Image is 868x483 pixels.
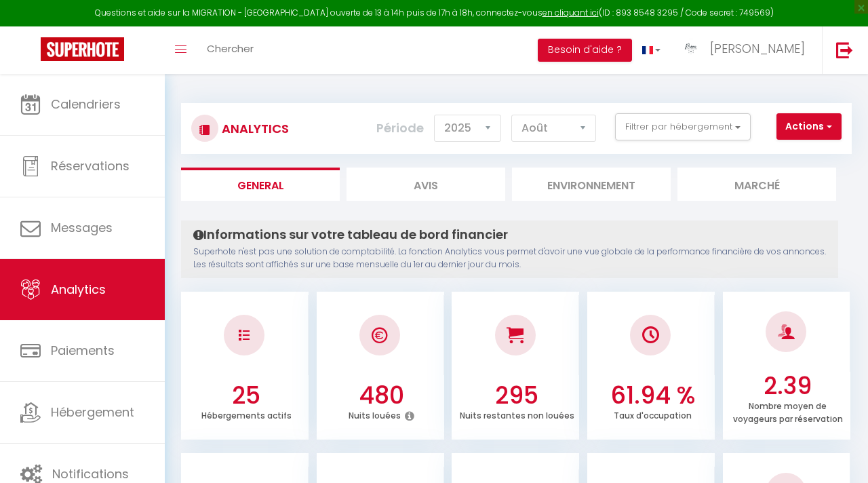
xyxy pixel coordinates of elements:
[218,113,289,144] h3: Analytics
[41,37,124,61] img: Super Booking
[593,381,711,410] h3: 61.94 %
[729,372,847,400] h3: 2.39
[349,407,401,421] p: Nuits louées
[51,219,113,236] span: Messages
[538,39,632,62] button: Besoin d'aide ?
[201,407,292,421] p: Hébergements actifs
[181,168,340,201] li: General
[671,26,822,74] a: ... [PERSON_NAME]
[51,404,134,421] span: Hébergement
[681,39,701,59] img: ...
[51,157,130,174] span: Réservations
[376,113,424,143] label: Période
[207,41,254,56] span: Chercher
[239,330,250,341] img: NO IMAGE
[347,168,505,201] li: Avis
[51,281,106,298] span: Analytics
[51,96,121,113] span: Calendriers
[193,227,826,242] h4: Informations sur votre tableau de bord financier
[197,26,264,74] a: Chercher
[811,426,868,483] iframe: LiveChat chat widget
[460,407,574,421] p: Nuits restantes non louées
[615,113,751,140] button: Filtrer par hébergement
[51,342,115,359] span: Paiements
[193,246,826,271] p: Superhote n'est pas une solution de comptabilité. La fonction Analytics vous permet d'avoir une v...
[836,41,853,58] img: logout
[187,381,305,410] h3: 25
[776,113,842,140] button: Actions
[323,381,441,410] h3: 480
[512,168,671,201] li: Environnement
[542,7,599,18] a: en cliquant ici
[458,381,576,410] h3: 295
[710,40,805,57] span: [PERSON_NAME]
[52,465,129,482] span: Notifications
[614,407,692,421] p: Taux d'occupation
[733,398,843,425] p: Nombre moyen de voyageurs par réservation
[677,168,836,201] li: Marché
